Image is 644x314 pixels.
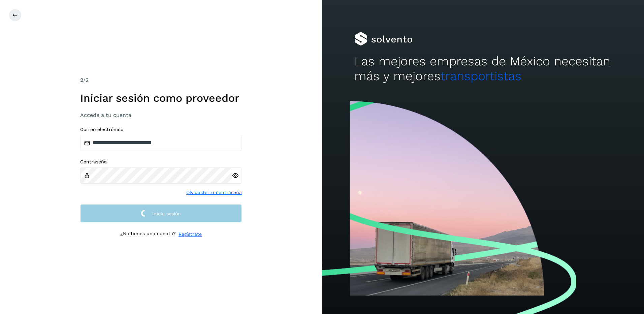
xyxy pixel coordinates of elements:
a: Olvidaste tu contraseña [186,189,242,196]
label: Correo electrónico [80,127,242,132]
span: Inicia sesión [152,211,181,216]
button: Inicia sesión [80,204,242,223]
a: Regístrate [179,231,202,238]
label: Contraseña [80,159,242,165]
span: 2 [80,77,83,83]
p: ¿No tienes una cuenta? [120,231,176,238]
div: /2 [80,76,242,84]
span: transportistas [441,69,521,83]
h1: Iniciar sesión como proveedor [80,92,242,104]
h2: Las mejores empresas de México necesitan más y mejores [354,54,612,84]
h3: Accede a tu cuenta [80,112,242,118]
